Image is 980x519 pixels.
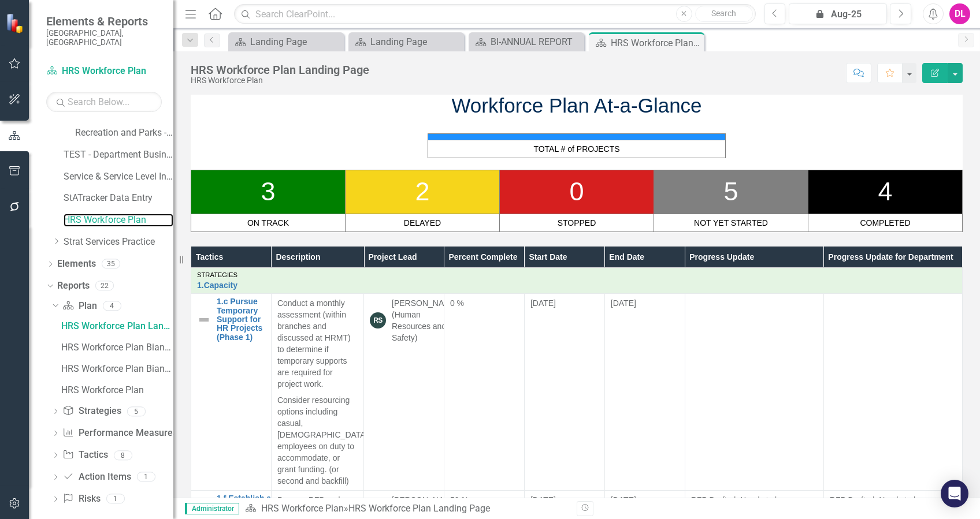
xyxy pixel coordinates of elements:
a: Tactics [62,449,107,462]
a: HRS Workforce Plan Biannual Report (All Updates) [58,338,173,356]
span: 2 [415,177,429,206]
a: HRS Workforce Plan Biannual Report (Department Updates) [58,359,173,378]
a: Performance Measures [62,427,177,440]
a: BI-ANNUAL REPORT [472,35,581,49]
div: 22 [95,281,114,290]
a: 1.c Pursue Temporary Support for HR Projects (Phase 1) [217,297,265,342]
div: HRS Workforce Plan [61,385,173,395]
span: [DATE] [530,298,556,308]
div: 0 % [450,297,518,309]
div: HRS Workforce Plan Landing Page [191,64,369,76]
td: Double-Click to Edit [364,294,444,491]
span: TOTAL # of PROJECTS [533,144,619,154]
td: Double-Click to Edit [823,294,962,491]
button: Search [695,6,753,22]
td: Double-Click to Edit [444,294,524,491]
a: HRS Workforce Plan [64,214,173,227]
td: Double-Click to Edit Right Click for Context Menu [191,294,272,491]
td: Double-Click to Edit [604,294,685,491]
div: 50 % [450,494,518,506]
div: 1 [137,472,155,482]
div: 8 [114,450,132,460]
span: COMPLETED [860,218,910,227]
a: HRS Workforce Plan Landing Page [58,316,173,335]
span: 3 [261,177,275,206]
div: 4 [103,301,121,311]
span: 4 [878,177,892,206]
div: Strategies [197,271,956,278]
td: Double-Click to Edit [685,294,823,491]
small: [GEOGRAPHIC_DATA], [GEOGRAPHIC_DATA] [46,28,162,47]
div: HRS Workforce Plan [191,76,369,85]
span: Workforce Plan At-a-Glance [451,94,701,117]
span: DELAYED [404,218,441,227]
span: Administrator [185,503,239,514]
a: Action Items [62,471,131,484]
td: Double-Click to Edit [271,294,363,491]
div: BI-ANNUAL REPORT [491,35,581,49]
span: [DATE] [611,495,636,505]
a: Risks [62,492,100,506]
td: Double-Click to Edit [524,294,604,491]
a: Reports [57,279,90,293]
input: Search ClearPoint... [234,4,755,24]
div: HRS Workforce Plan Landing Page [611,36,701,50]
div: » [245,502,568,516]
div: HRS Workforce Plan Landing Page [61,321,173,331]
div: HRS Workforce Plan Biannual Report (Department Updates) [61,364,173,374]
div: Open Intercom Messenger [941,480,968,507]
div: Aug-25 [793,8,883,21]
span: 0 [569,177,584,206]
a: Strategies [62,405,121,418]
a: TEST - Department Business Plan [64,148,173,162]
img: Not Defined [197,313,211,327]
img: ClearPoint Strategy [6,13,26,33]
a: 1.Capacity [197,281,956,290]
a: HRS Workforce Plan [261,503,344,514]
input: Search Below... [46,92,162,112]
button: DL [949,3,970,24]
span: [DATE] [611,298,636,308]
a: Elements [57,257,96,271]
div: 1 [106,494,125,504]
span: Elements & Reports [46,14,162,28]
span: [DATE] [530,495,556,505]
div: HRS Workforce Plan Landing Page [348,503,490,514]
button: Aug-25 [789,3,887,24]
p: Consider resourcing options including casual, [DEMOGRAPHIC_DATA], employees on duty to accommodat... [277,392,358,487]
a: HRS Workforce Plan [58,380,173,399]
a: Plan [62,300,96,313]
span: NOT YET STARTED [694,218,768,227]
span: RFP Drafted. Needs to be reviewed/ finalized and launched. [691,495,811,516]
a: StATracker Data Entry [64,192,173,205]
td: STOPPED [500,214,654,232]
a: Strat Services Practice [64,236,173,249]
span: RFP Drafted. Needs to be reviewed/ finalized and launched. [830,495,949,516]
div: 5 [127,406,146,416]
span: Search [711,9,736,18]
a: HRS Workforce Plan [46,65,162,78]
div: Landing Page [370,35,461,49]
div: RS [370,312,386,328]
a: Service & Service Level Inventory [64,170,173,184]
a: Recreation and Parks - Mid Range Business Plan [75,126,173,140]
div: HRS Workforce Plan Biannual Report (All Updates) [61,342,173,353]
span: 5 [723,177,738,206]
span: ON TRACK [247,218,289,227]
a: Landing Page [351,35,461,49]
p: Conduct a monthly assessment (within branches and discussed at HRMT) to determine if temporary su... [277,297,358,392]
div: 35 [102,259,120,269]
a: Landing Page [231,35,341,49]
div: [PERSON_NAME] (Human Resources and Safety) [392,297,458,343]
div: Landing Page [250,35,341,49]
